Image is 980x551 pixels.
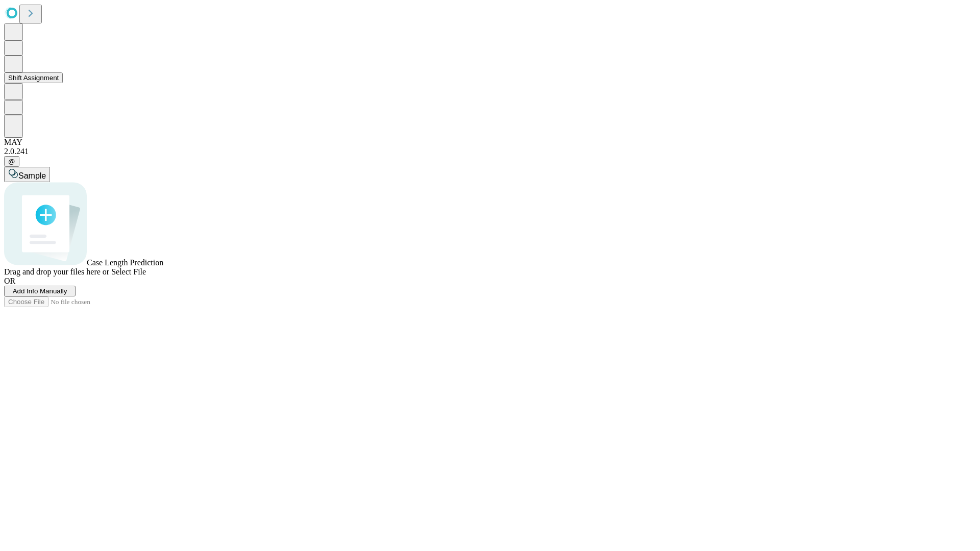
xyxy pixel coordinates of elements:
[111,267,146,276] span: Select File
[4,147,976,156] div: 2.0.241
[4,138,976,147] div: MAY
[18,171,46,180] span: Sample
[4,72,63,83] button: Shift Assignment
[87,258,163,267] span: Case Length Prediction
[4,156,19,167] button: @
[4,167,50,182] button: Sample
[4,277,15,285] span: OR
[4,267,109,276] span: Drag and drop your files here or
[4,286,76,296] button: Add Info Manually
[13,287,67,295] span: Add Info Manually
[8,158,15,165] span: @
